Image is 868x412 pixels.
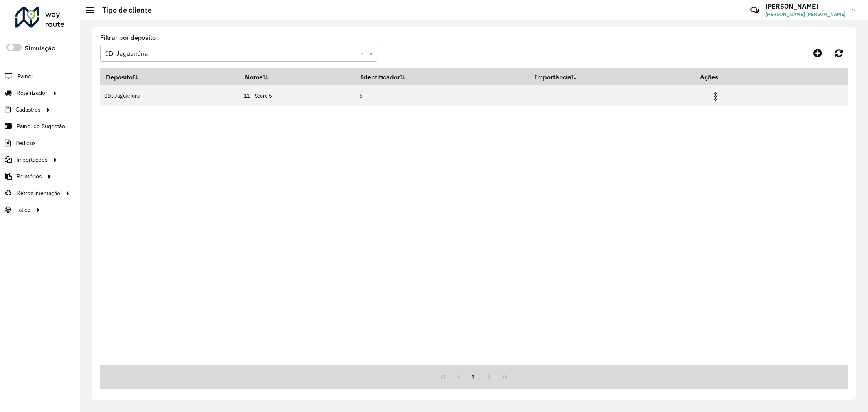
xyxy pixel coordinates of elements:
span: Painel de Sugestão [17,122,65,131]
span: Pedidos [15,139,36,147]
td: 11 - Score 5 [239,85,355,106]
span: Tático [15,206,31,214]
th: Ações [694,68,743,85]
td: 5 [355,85,529,106]
span: Painel [17,72,33,81]
th: Nome [239,68,355,85]
th: Depósito [100,68,239,85]
td: CDI Jaguariúna [100,85,239,106]
label: Simulação [25,44,55,53]
button: 1 [466,369,482,385]
span: Roteirizador [17,89,47,97]
a: Contato Rápido [746,2,763,19]
span: Clear all [360,49,367,59]
span: Relatórios [17,172,42,181]
th: Identificador [355,68,529,85]
span: Retroalimentação [17,189,60,197]
span: [PERSON_NAME] [PERSON_NAME] [765,11,846,18]
h3: [PERSON_NAME] [765,2,846,10]
h2: Tipo de cliente [94,6,152,15]
th: Importância [529,68,695,85]
label: Filtrar por depósito [100,33,156,43]
span: Cadastros [15,105,41,114]
span: Importações [17,156,48,164]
